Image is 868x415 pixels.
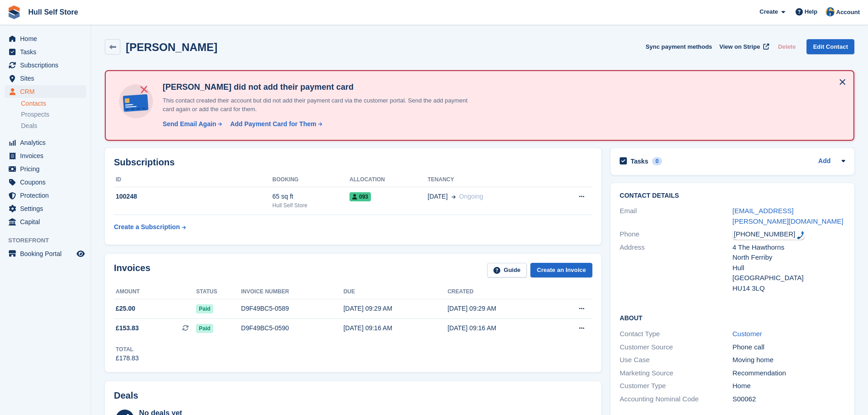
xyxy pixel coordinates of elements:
[428,192,448,201] span: [DATE]
[114,390,138,401] h2: Deals
[114,219,186,236] a: Create a Subscription
[646,39,712,54] button: Sync payment methods
[447,285,551,299] th: Created
[20,85,75,98] span: CRM
[116,323,139,333] span: £153.83
[620,229,732,240] div: Phone
[760,7,778,16] span: Create
[733,207,843,225] a: [EMAIL_ADDRESS][PERSON_NAME][DOMAIN_NAME]
[652,157,663,165] div: 0
[344,304,447,313] div: [DATE] 09:29 AM
[620,355,732,365] div: Use Case
[733,355,845,365] div: Moving home
[733,283,845,294] div: HU14 3LQ
[806,39,854,54] a: Edit Contact
[114,222,180,232] div: Create a Subscription
[5,163,86,175] a: menu
[733,394,845,405] div: S00062
[805,7,817,16] span: Help
[114,192,272,201] div: 100248
[487,263,527,278] a: Guide
[631,157,648,165] h2: Tasks
[344,285,447,299] th: Due
[620,329,732,339] div: Contact Type
[349,173,428,187] th: Allocation
[5,59,86,72] a: menu
[20,163,75,175] span: Pricing
[428,173,550,187] th: Tenancy
[620,242,732,294] div: Address
[20,247,75,260] span: Booking Portal
[7,5,21,19] img: stora-icon-8386f47178a22dfd0bd8f6a31ec36ba5ce8667c1dd55bd0f319d3a0aa187defe.svg
[620,192,845,200] h2: Contact Details
[241,285,344,299] th: Invoice number
[116,354,139,363] div: £178.83
[5,247,86,260] a: menu
[114,263,150,278] h2: Invoices
[5,136,86,149] a: menu
[733,242,845,253] div: 4 The Hawthorns
[272,201,349,210] div: Hull Self Store
[21,110,86,119] a: Prospects
[114,173,272,187] th: ID
[5,215,86,228] a: menu
[733,263,845,273] div: Hull
[733,330,762,338] a: Customer
[733,381,845,391] div: Home
[5,189,86,202] a: menu
[21,121,86,131] a: Deals
[5,176,86,189] a: menu
[114,285,196,299] th: Amount
[241,304,344,313] div: D9F49BC5-0589
[21,122,37,130] span: Deals
[716,39,771,54] a: View on Stripe
[21,99,86,108] a: Contacts
[241,323,344,333] div: D9F49BC5-0590
[226,119,323,129] a: Add Payment Card for Them
[733,273,845,283] div: [GEOGRAPHIC_DATA]
[349,192,371,201] span: 093
[159,82,478,92] h4: [PERSON_NAME] did not add their payment card
[75,248,86,259] a: Preview store
[5,72,86,85] a: menu
[5,85,86,98] a: menu
[836,8,860,17] span: Account
[733,252,845,263] div: North Ferriby
[20,46,75,58] span: Tasks
[117,82,155,121] img: no-card-linked-e7822e413c904bf8b177c4d89f31251c4716f9871600ec3ca5bfc59e148c83f4.svg
[114,157,592,168] h2: Subscriptions
[272,173,349,187] th: Booking
[620,368,732,379] div: Marketing Source
[620,313,845,322] h2: About
[20,202,75,215] span: Settings
[20,72,75,85] span: Sites
[126,41,217,53] h2: [PERSON_NAME]
[8,236,91,245] span: Storefront
[116,345,139,354] div: Total
[774,39,799,54] button: Delete
[620,381,732,391] div: Customer Type
[818,156,831,167] a: Add
[196,285,241,299] th: Status
[21,110,49,119] span: Prospects
[20,176,75,189] span: Coupons
[196,324,213,333] span: Paid
[116,304,135,313] span: £25.00
[447,323,551,333] div: [DATE] 09:16 AM
[20,215,75,228] span: Capital
[826,7,835,16] img: Hull Self Store
[797,231,804,239] img: hfpfyWBK5wQHBAGPgDf9c6qAYOxxMAAAAASUVORK5CYII=
[530,263,592,278] a: Create an Invoice
[272,192,349,201] div: 65 sq ft
[20,136,75,149] span: Analytics
[20,149,75,162] span: Invoices
[163,119,216,129] div: Send Email Again
[159,96,478,114] p: This contact created their account but did not add their payment card via the customer portal. Se...
[196,304,213,313] span: Paid
[459,193,483,200] span: Ongoing
[230,119,316,129] div: Add Payment Card for Them
[5,46,86,58] a: menu
[719,42,760,51] span: View on Stripe
[447,304,551,313] div: [DATE] 09:29 AM
[5,202,86,215] a: menu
